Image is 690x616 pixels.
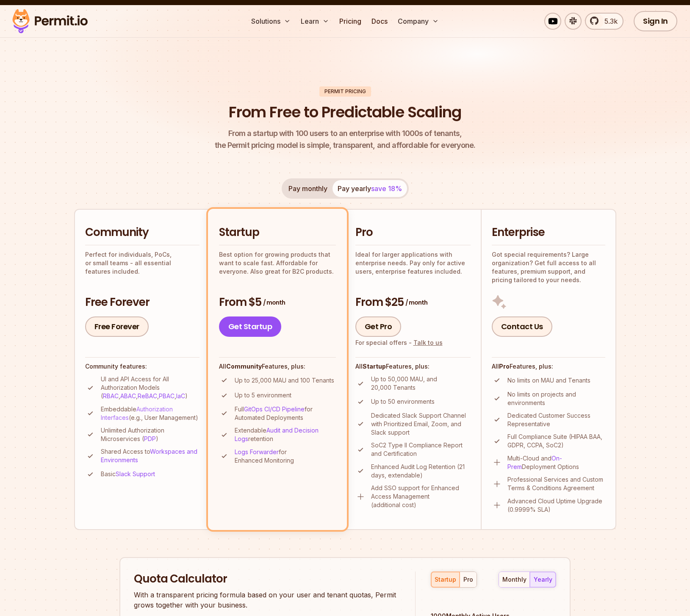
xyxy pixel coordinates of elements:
[219,225,336,240] h2: Startup
[235,426,336,443] p: Extendable retention
[336,13,365,30] a: Pricing
[507,433,605,450] p: Full Compliance Suite (HIPAA BAA, GDPR, CCPA, SoC2)
[235,391,291,400] p: Up to 5 environment
[355,250,471,276] p: Ideal for larger applications with enterprise needs. Pay only for active users, enterprise featur...
[585,13,623,30] a: 5.3k
[507,475,605,492] p: Professional Services and Custom Terms & Conditions Agreement
[85,250,200,276] p: Perfect for individuals, PoCs, or small teams - all essential features included.
[371,484,471,509] p: Add SSO support for Enhanced Access Management (additional cost)
[229,102,461,123] h1: From Free to Predictable Scaling
[116,470,155,477] a: Slack Support
[355,362,471,371] h4: All Features, plus:
[355,295,471,310] h3: From $25
[463,575,473,584] div: pro
[101,426,200,443] p: Unlimited Authorization Microservices ( )
[219,316,282,337] a: Get Startup
[507,455,562,470] a: On-Prem
[371,375,471,392] p: Up to 50,000 MAU, and 20,000 Tenants
[507,454,605,471] p: Multi-Cloud and Deployment Options
[235,448,336,465] p: for Enhanced Monitoring
[85,316,149,337] a: Free Forever
[371,411,471,437] p: Dedicated Slack Support Channel with Prioritized Email, Zoom, and Slack support
[507,376,590,385] p: No limits on MAU and Tenants
[492,362,605,371] h4: All Features, plus:
[159,392,175,400] a: PBAC
[101,447,200,464] p: Shared Access to
[235,448,279,455] a: Logs Forwarder
[85,295,200,310] h3: Free Forever
[371,397,435,406] p: Up to 50 environments
[319,86,371,97] div: Permit Pricing
[371,463,471,480] p: Enhanced Audit Log Retention (21 days, extendable)
[144,435,156,442] a: PDP
[394,13,442,30] button: Company
[492,316,552,337] a: Contact Us
[413,339,443,346] a: Talk to us
[101,405,173,421] a: Authorization Interfaces
[248,13,294,30] button: Solutions
[492,225,605,240] h2: Enterprise
[634,11,677,31] a: Sign In
[85,362,200,371] h4: Community features:
[85,225,200,240] h2: Community
[235,376,334,385] p: Up to 25,000 MAU and 100 Tenants
[219,250,336,276] p: Best option for growing products that want to scale fast. Affordable for everyone. Also great for...
[355,316,402,337] a: Get Pro
[219,295,336,310] h3: From $5
[507,497,605,514] p: Advanced Cloud Uptime Upgrade (0.9999% SLA)
[297,13,333,30] button: Learn
[138,392,157,400] a: ReBAC
[502,575,527,584] div: monthly
[368,13,391,30] a: Docs
[244,405,305,413] a: GitOps CI/CD Pipeline
[507,411,605,428] p: Dedicated Customer Success Representative
[176,392,185,400] a: IaC
[355,225,471,240] h2: Pro
[599,16,618,26] span: 5.3k
[507,390,605,407] p: No limits on projects and environments
[263,298,285,307] span: / month
[134,572,400,587] h2: Quota Calculator
[120,392,136,400] a: ABAC
[215,128,476,139] span: From a startup with 100 users to an enterprise with 1000s of tenants,
[8,7,91,36] img: Permit logo
[101,375,200,400] p: UI and API Access for All Authorization Models ( , , , , )
[235,405,336,422] p: Full for Automated Deployments
[134,590,400,610] p: With a transparent pricing formula based on your user and tenant quotas, Permit grows together wi...
[363,363,386,370] strong: Startup
[283,180,333,197] button: Pay monthly
[226,363,262,370] strong: Community
[103,392,119,400] a: RBAC
[371,441,471,458] p: SoC2 Type II Compliance Report and Certification
[215,128,476,151] p: the Permit pricing model is simple, transparent, and affordable for everyone.
[101,470,155,478] p: Basic
[492,250,605,284] p: Got special requirements? Large organization? Get full access to all features, premium support, a...
[499,363,510,370] strong: Pro
[405,298,427,307] span: / month
[101,405,200,422] p: Embeddable (e.g., User Management)
[235,427,319,442] a: Audit and Decision Logs
[355,339,443,347] div: For special offers -
[219,362,336,371] h4: All Features, plus:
